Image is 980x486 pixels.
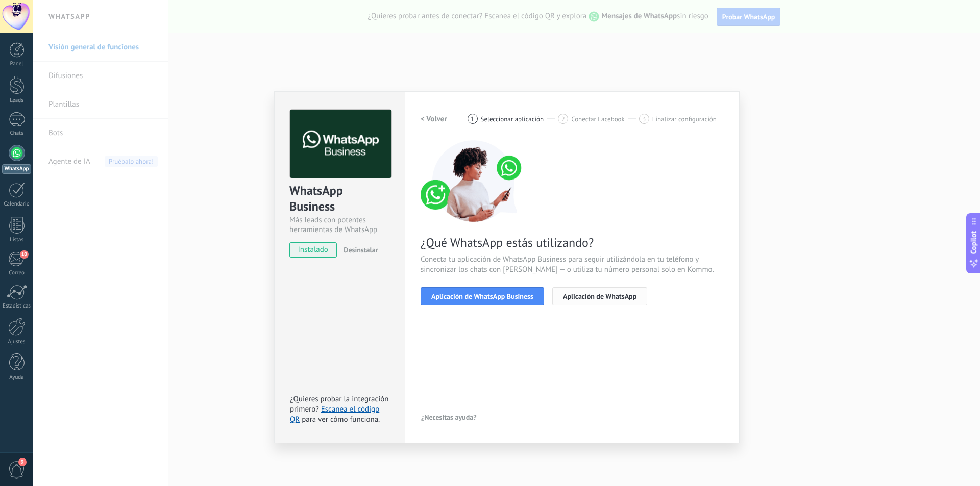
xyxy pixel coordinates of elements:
button: ¿Necesitas ayuda? [421,410,477,425]
h2: < Volver [421,114,447,124]
div: Leads [2,97,32,104]
span: ¿Qué WhatsApp estás utilizando? [421,235,724,250]
span: instalado [290,242,336,258]
span: Seleccionar aplicación [481,115,544,123]
button: Aplicación de WhatsApp [552,287,647,305]
span: 1 [471,115,474,123]
div: Listas [2,237,32,243]
div: Calendario [2,201,32,208]
span: 3 [642,115,646,123]
span: ¿Quieres probar la integración primero? [290,394,389,414]
span: 9 [18,458,27,466]
span: Copilot [969,231,979,254]
div: Estadísticas [2,303,32,310]
div: Ayuda [2,374,32,381]
div: Panel [2,61,32,67]
span: 10 [20,250,29,259]
div: Más leads con potentes herramientas de WhatsApp [289,215,390,235]
a: Escanea el código QR [290,404,379,424]
div: WhatsApp [2,164,31,174]
span: para ver cómo funciona. [302,415,380,424]
span: ¿Necesitas ayuda? [421,414,477,421]
img: connect number [421,140,528,222]
button: < Volver [421,110,447,128]
span: Aplicación de WhatsApp [563,293,636,300]
div: Chats [2,130,32,137]
span: Conecta tu aplicación de WhatsApp Business para seguir utilizándola en tu teléfono y sincronizar ... [421,254,724,275]
span: Desinstalar [344,245,378,254]
span: Finalizar configuración [652,115,717,123]
button: Desinstalar [339,242,378,258]
img: logo_main.png [290,110,391,178]
div: Correo [2,270,32,276]
div: Ajustes [2,339,32,345]
div: WhatsApp Business [289,183,390,215]
button: Aplicación de WhatsApp Business [421,287,544,305]
span: Aplicación de WhatsApp Business [431,293,533,300]
span: 2 [561,115,565,123]
span: Conectar Facebook [571,115,625,123]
